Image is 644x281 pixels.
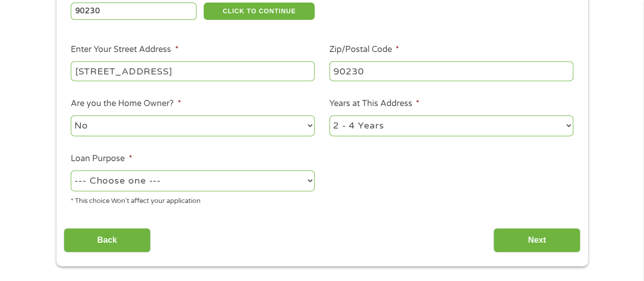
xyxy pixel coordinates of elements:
[71,3,197,20] input: Enter Zipcode (e.g 01510)
[71,193,315,207] div: * This choice Won’t affect your application
[71,154,132,164] label: Loan Purpose
[71,98,181,109] label: Are you the Home Owner?
[71,44,178,55] label: Enter Your Street Address
[329,44,399,55] label: Zip/Postal Code
[71,61,315,81] input: 1 Main Street
[64,228,151,253] input: Back
[329,98,419,109] label: Years at This Address
[204,3,315,20] button: CLICK TO CONTINUE
[493,228,580,253] input: Next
